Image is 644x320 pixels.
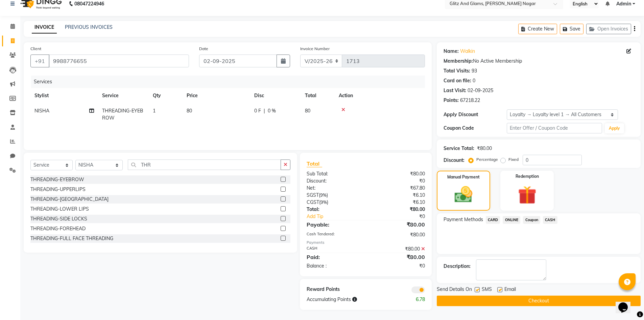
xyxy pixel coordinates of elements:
[187,108,192,114] span: 80
[302,206,366,213] div: Total:
[444,125,507,132] div: Coupon Code
[30,225,86,232] div: THREADING-FOREHEAD
[444,58,473,65] div: Membership:
[444,97,459,104] div: Points:
[128,159,281,170] input: Search or Scan
[366,199,430,206] div: ₹6.10
[307,160,322,167] span: Total
[366,206,430,213] div: ₹80.00
[366,231,430,238] div: ₹80.00
[320,192,327,198] span: 9%
[305,108,310,114] span: 80
[477,145,492,152] div: ₹80.00
[366,185,430,192] div: ₹67.80
[30,215,87,222] div: THREADING-SIDE LOCKS
[518,24,557,34] button: Create New
[476,156,498,163] label: Percentage
[32,21,57,34] a: INVOICE
[30,206,89,213] div: THREADING-LOWER LIPS
[449,184,478,205] img: _cash.svg
[302,199,366,206] div: ( )
[302,185,366,192] div: Net:
[444,111,507,118] div: Apply Discount
[31,76,430,88] div: Services
[30,46,41,52] label: Client
[65,24,113,30] a: PREVIOUS INVOICES
[472,67,477,74] div: 93
[616,293,637,313] iframe: chat widget
[586,24,631,34] button: Open Invoices
[301,88,335,103] th: Total
[437,286,472,294] span: Send Details On
[444,216,483,223] span: Payment Methods
[508,156,519,163] label: Fixed
[512,184,542,207] img: _gift.svg
[437,296,641,306] button: Checkout
[268,107,276,114] span: 0 %
[398,296,430,303] div: 6.78
[366,192,430,199] div: ₹6.10
[616,0,631,7] span: Admin
[377,213,430,220] div: ₹0
[98,88,149,103] th: Service
[504,286,516,294] span: Email
[49,55,189,67] input: Search by Name/Mobile/Email/Code
[468,87,493,94] div: 02-09-2025
[366,170,430,177] div: ₹80.00
[366,246,430,253] div: ₹80.00
[302,253,366,261] div: Paid:
[523,216,540,224] span: Coupon
[486,216,500,224] span: CARD
[302,220,366,229] div: Payable:
[250,88,301,103] th: Disc
[366,177,430,185] div: ₹0
[320,199,327,205] span: 9%
[30,55,49,67] button: +91
[460,97,480,104] div: 67218.22
[444,58,634,65] div: No Active Membership
[302,286,366,293] div: Reward Points
[302,231,366,238] div: Cash Tendered:
[543,216,557,224] span: CASH
[444,145,474,152] div: Service Total:
[153,108,156,114] span: 1
[30,176,84,183] div: THREADING-EYEBROW
[149,88,183,103] th: Qty
[507,123,602,133] input: Enter Offer / Coupon Code
[444,87,466,94] div: Last Visit:
[444,77,471,84] div: Card on file:
[30,186,86,193] div: THREADING-UPPERLIPS
[102,108,143,121] span: THREADING-EYEBROW
[302,213,376,220] a: Add Tip
[300,46,330,52] label: Invoice Number
[444,67,470,74] div: Total Visits:
[366,220,430,229] div: ₹80.00
[482,286,492,294] span: SMS
[302,177,366,185] div: Discount:
[30,88,98,103] th: Stylist
[199,46,208,52] label: Date
[444,263,471,270] div: Description:
[335,88,425,103] th: Action
[264,107,265,114] span: |
[302,262,366,270] div: Balance :
[307,192,319,198] span: SGST
[34,108,49,114] span: NISHA
[447,174,480,180] label: Manual Payment
[366,253,430,261] div: ₹80.00
[366,262,430,270] div: ₹0
[560,24,583,34] button: Save
[444,48,459,55] div: Name:
[302,296,398,303] div: Accumulating Points
[503,216,520,224] span: ONLINE
[254,107,261,114] span: 0 F
[444,157,464,164] div: Discount:
[302,170,366,177] div: Sub Total:
[473,77,475,84] div: 0
[307,240,425,246] div: Payments
[30,196,109,203] div: THREADING-[GEOGRAPHIC_DATA]
[516,173,539,179] label: Redemption
[460,48,475,55] a: Walkin
[307,199,319,205] span: CGST
[302,246,366,253] div: CASH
